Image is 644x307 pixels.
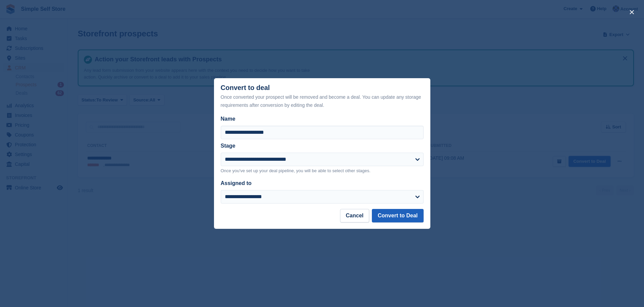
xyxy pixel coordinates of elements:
div: Once converted your prospect will be removed and become a deal. You can update any storage requir... [221,93,424,109]
p: Once you've set up your deal pipeline, you will be able to select other stages. [221,167,424,174]
label: Stage [221,143,236,149]
label: Name [221,115,424,123]
button: Convert to Deal [372,209,423,222]
button: Cancel [340,209,369,222]
button: close [626,7,637,18]
div: Convert to deal [221,84,424,109]
label: Assigned to [221,180,252,186]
